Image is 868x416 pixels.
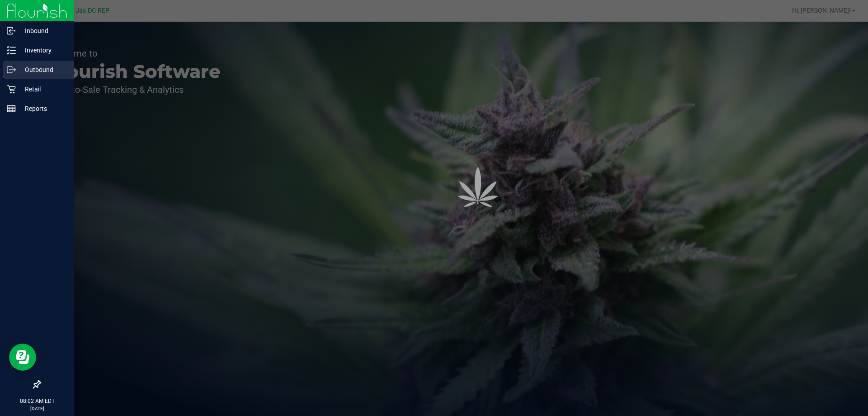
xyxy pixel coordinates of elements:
[16,25,70,36] p: Inbound
[7,26,16,35] inline-svg: Inbound
[16,64,70,75] p: Outbound
[16,84,70,95] p: Retail
[16,103,70,114] p: Reports
[7,65,16,74] inline-svg: Outbound
[7,104,16,113] inline-svg: Reports
[4,405,70,412] p: [DATE]
[7,46,16,55] inline-svg: Inventory
[16,45,70,56] p: Inventory
[7,85,16,94] inline-svg: Retail
[4,397,70,405] p: 08:02 AM EDT
[9,344,36,371] iframe: Resource center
